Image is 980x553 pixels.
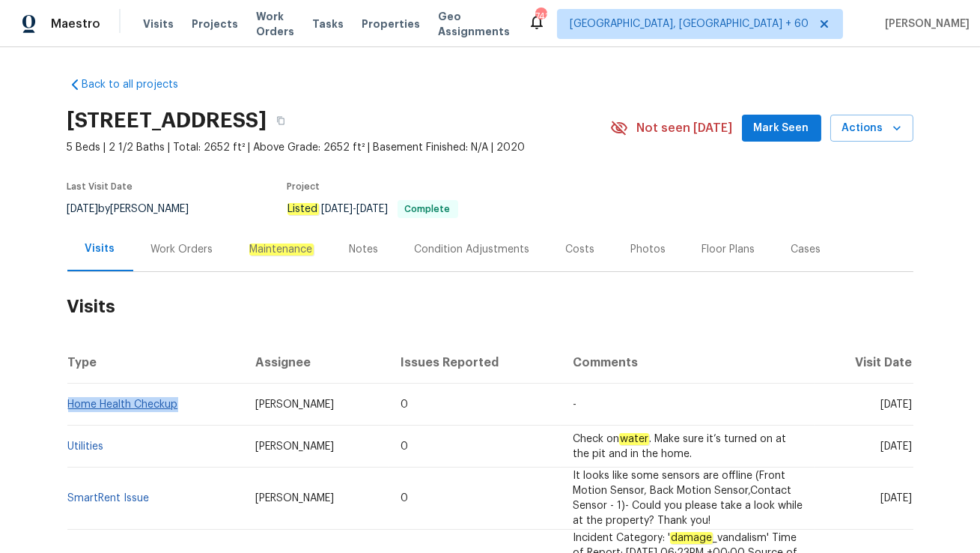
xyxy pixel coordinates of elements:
[67,77,211,92] a: Back to all projects
[415,242,530,257] div: Condition Adjustments
[243,342,389,384] th: Assignee
[67,342,244,384] th: Type
[566,242,595,257] div: Costs
[401,399,408,410] span: 0
[742,115,821,142] button: Mark Seen
[815,342,913,384] th: Visit Date
[637,121,733,136] span: Not seen [DATE]
[256,9,294,39] span: Work Orders
[830,115,913,142] button: Actions
[267,107,294,134] button: Copy Address
[535,9,546,24] div: 741
[791,242,821,257] div: Cases
[631,242,666,257] div: Photos
[438,9,510,39] span: Geo Assignments
[68,441,104,452] a: Utilities
[287,182,320,191] span: Project
[51,16,100,31] span: Maestro
[143,16,174,31] span: Visits
[312,19,344,29] span: Tasks
[255,399,334,410] span: [PERSON_NAME]
[287,203,319,215] em: Listed
[401,493,408,504] span: 0
[881,441,913,452] span: [DATE]
[357,204,389,214] span: [DATE]
[670,532,713,544] em: damage
[322,204,353,214] span: [DATE]
[573,433,786,459] span: Check on . Make sure it’s turned on at the pit and in the home.
[255,441,334,452] span: [PERSON_NAME]
[401,441,408,452] span: 0
[399,205,457,214] span: Complete
[249,244,314,256] em: Maintenance
[702,242,755,257] div: Floor Plans
[68,399,178,410] a: Home Health Checkup
[570,16,809,31] span: [GEOGRAPHIC_DATA], [GEOGRAPHIC_DATA] + 60
[68,493,150,504] a: SmartRent Issue
[192,16,238,31] span: Projects
[619,433,649,445] em: water
[67,204,99,214] span: [DATE]
[322,204,389,214] span: -
[67,200,207,218] div: by [PERSON_NAME]
[85,241,115,256] div: Visits
[881,399,913,410] span: [DATE]
[362,16,420,31] span: Properties
[67,140,610,155] span: 5 Beds | 2 1/2 Baths | Total: 2652 ft² | Above Grade: 2652 ft² | Basement Finished: N/A | 2020
[561,342,815,384] th: Comments
[151,242,213,257] div: Work Orders
[67,182,133,191] span: Last Visit Date
[754,119,809,138] span: Mark Seen
[350,242,379,257] div: Notes
[67,272,913,342] h2: Visits
[255,493,334,504] span: [PERSON_NAME]
[842,119,901,138] span: Actions
[879,16,970,31] span: [PERSON_NAME]
[389,342,561,384] th: Issues Reported
[573,399,576,410] span: -
[67,113,267,128] h2: [STREET_ADDRESS]
[881,493,913,504] span: [DATE]
[573,471,803,526] span: It looks like some sensors are offline (Front Motion Sensor, Back Motion Sensor,Contact Sensor - ...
